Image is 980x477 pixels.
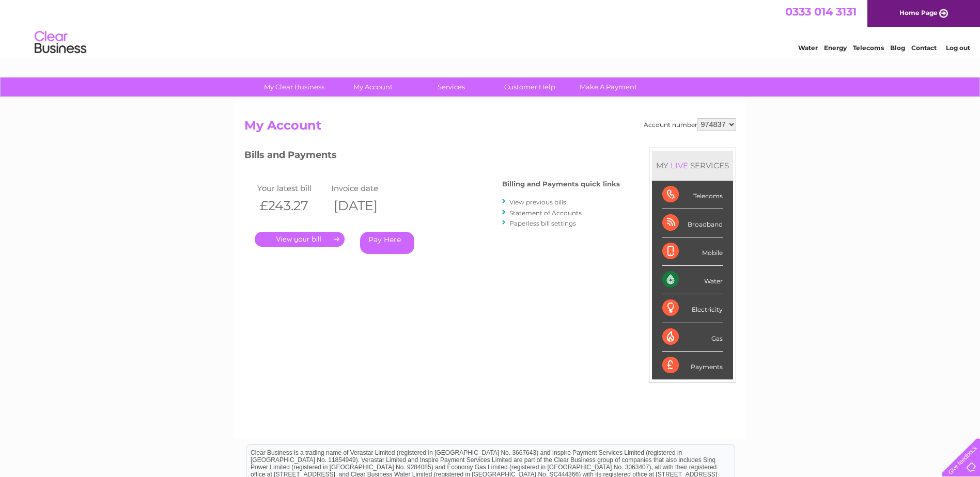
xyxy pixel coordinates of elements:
[246,6,735,50] div: Clear Business is a trading name of Verastar Limited (registered in [GEOGRAPHIC_DATA] No. 3667643...
[644,118,736,131] div: Account number
[487,77,572,97] a: Customer Help
[662,266,723,294] div: Water
[509,209,582,217] a: Statement of Accounts
[509,219,576,227] a: Paperless bill settings
[652,151,733,180] div: MY SERVICES
[502,180,620,188] h4: Billing and Payments quick links
[911,44,937,52] a: Contact
[329,181,403,195] td: Invoice date
[662,323,723,352] div: Gas
[252,77,337,97] a: My Clear Business
[34,27,87,58] img: logo.png
[668,161,690,170] div: LIVE
[890,44,905,52] a: Blog
[255,181,329,195] td: Your latest bill
[244,118,736,138] h2: My Account
[946,44,970,52] a: Log out
[785,5,857,18] a: 0333 014 3131
[329,195,403,216] th: [DATE]
[566,77,651,97] a: Make A Payment
[409,77,494,97] a: Services
[662,352,723,379] div: Payments
[662,181,723,209] div: Telecoms
[662,294,723,323] div: Electricity
[853,44,884,52] a: Telecoms
[330,77,415,97] a: My Account
[509,198,566,206] a: View previous bills
[255,195,329,216] th: £243.27
[662,209,723,237] div: Broadband
[798,44,818,52] a: Water
[824,44,847,52] a: Energy
[662,237,723,266] div: Mobile
[255,232,345,247] a: .
[360,232,414,254] a: Pay Here
[244,148,620,166] h3: Bills and Payments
